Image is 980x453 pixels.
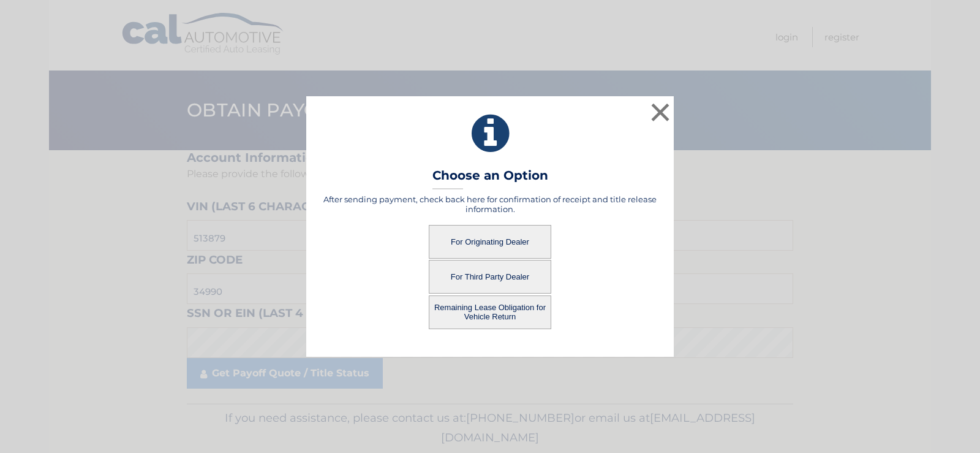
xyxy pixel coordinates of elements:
[432,168,548,189] h3: Choose an Option
[429,225,551,259] button: For Originating Dealer
[429,295,551,329] button: Remaining Lease Obligation for Vehicle Return
[322,194,658,214] h5: After sending payment, check back here for confirmation of receipt and title release information.
[429,260,551,294] button: For Third Party Dealer
[648,100,673,124] button: ×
